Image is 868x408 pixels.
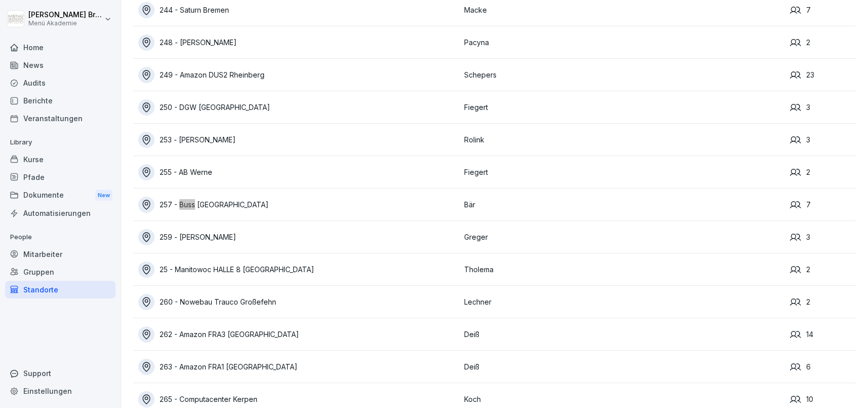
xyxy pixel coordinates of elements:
[790,167,856,178] div: 2
[459,286,785,318] td: Lechner
[5,56,116,74] a: News
[459,189,785,221] td: Bär
[138,34,459,51] a: 248 - [PERSON_NAME]
[5,74,116,92] a: Audits
[5,168,116,186] a: Pfade
[790,264,856,275] div: 2
[459,318,785,351] td: Deiß
[138,99,459,116] a: 250 - DGW [GEOGRAPHIC_DATA]
[138,197,459,213] a: 257 - Buss [GEOGRAPHIC_DATA]
[138,262,459,278] a: 25 - Manitowoc HALLE 8 [GEOGRAPHIC_DATA]
[459,221,785,253] td: Greger
[790,69,856,81] div: 23
[5,134,116,151] p: Library
[5,186,116,205] div: Dokumente
[138,132,459,148] a: 253 - [PERSON_NAME]
[790,232,856,243] div: 3
[138,326,459,343] a: 262 - Amazon FRA3 [GEOGRAPHIC_DATA]
[5,151,116,168] a: Kurse
[790,199,856,210] div: 7
[138,2,459,18] a: 244 - Saturn Bremen
[790,134,856,145] div: 3
[5,39,116,56] a: Home
[5,245,116,263] a: Mitarbeiter
[5,92,116,109] a: Berichte
[138,294,459,310] a: 260 - Nowebau Trauco Großefehn
[790,296,856,308] div: 2
[138,391,459,407] a: 265 - Computacenter Kerpen
[459,253,785,286] td: Tholema
[5,263,116,281] a: Gruppen
[459,351,785,383] td: Deiß
[5,281,116,299] a: Standorte
[138,67,459,83] a: 249 - Amazon DUS2 Rheinberg
[5,204,116,222] a: Automatisierungen
[138,164,459,180] a: 255 - AB Werne
[5,186,116,205] a: DokumenteNew
[790,361,856,373] div: 6
[459,156,785,189] td: Fiegert
[459,124,785,156] td: Rolink
[95,190,112,201] div: New
[790,394,856,405] div: 10
[790,5,856,16] div: 7
[138,359,459,375] a: 263 - Amazon FRA1 [GEOGRAPHIC_DATA]
[459,26,785,59] td: Pacyna
[5,229,116,245] p: People
[790,102,856,113] div: 3
[138,229,459,245] a: 259 - [PERSON_NAME]
[459,59,785,91] td: Schepers
[790,37,856,48] div: 2
[5,364,116,382] div: Support
[28,20,102,27] p: Menü Akademie
[5,109,116,127] a: Veranstaltungen
[5,382,116,400] a: Einstellungen
[459,91,785,124] td: Fiegert
[28,11,102,19] p: [PERSON_NAME] Bruns
[790,329,856,340] div: 14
